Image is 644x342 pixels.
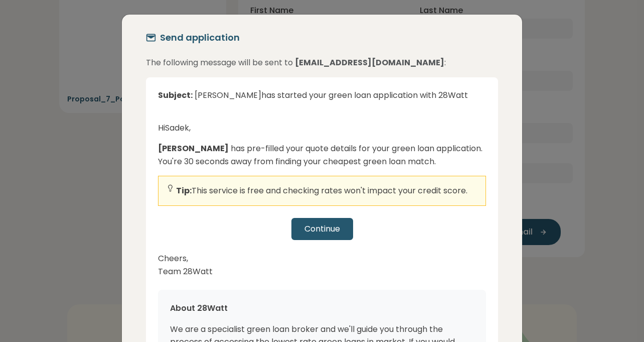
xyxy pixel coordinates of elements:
[295,57,444,68] strong: [EMAIL_ADDRESS][DOMAIN_NAME]
[146,56,498,69] p: The following message will be sent to :
[158,89,193,101] strong: Subject:
[158,142,486,168] p: has pre-filled your quote details for your green loan application. You're 30 seconds away from fi...
[158,122,486,135] p: Hi Sadek ,
[170,302,228,314] span: About 28Watt
[176,185,192,196] strong: Tip:
[176,184,467,197] p: This service is free and checking rates won't impact your credit score.
[158,143,229,154] strong: [PERSON_NAME]
[158,252,486,278] p: Cheers, Team 28Watt
[160,31,240,44] h5: Send application
[158,89,486,113] div: [PERSON_NAME] has started your green loan application with 28Watt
